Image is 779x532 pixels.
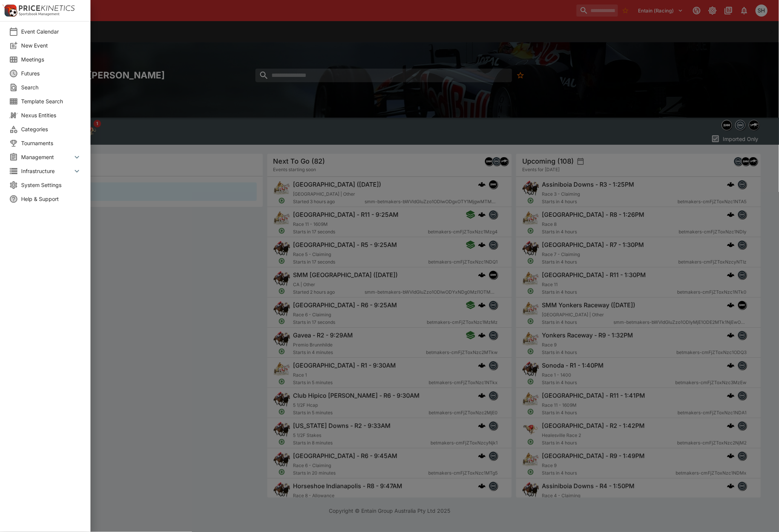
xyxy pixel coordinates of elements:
[19,5,75,11] img: PriceKinetics
[21,83,81,91] span: Search
[21,125,81,133] span: Categories
[21,153,72,161] span: Management
[21,167,72,175] span: Infrastructure
[21,97,81,105] span: Template Search
[19,12,60,16] img: Sportsbook Management
[21,139,81,147] span: Tournaments
[21,111,81,119] span: Nexus Entities
[21,55,81,63] span: Meetings
[21,195,81,203] span: Help & Support
[21,181,81,189] span: System Settings
[21,41,81,49] span: New Event
[2,3,17,18] img: PriceKinetics Logo
[21,28,81,35] span: Event Calendar
[21,69,81,77] span: Futures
